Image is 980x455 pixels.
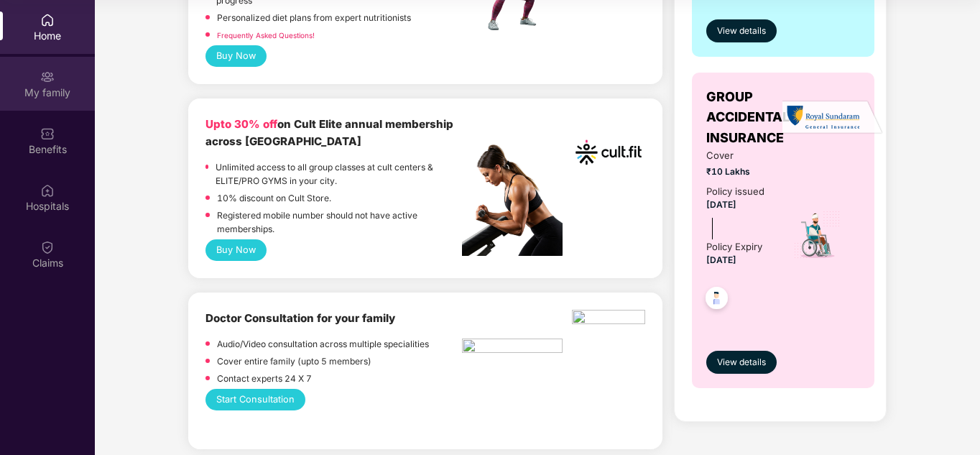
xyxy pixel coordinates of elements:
[706,254,736,265] span: [DATE]
[706,351,777,374] button: View details
[205,117,277,131] b: Upto 30% off
[217,208,462,236] p: Registered mobile number should not have active memberships.
[205,45,267,67] button: Buy Now
[40,70,55,84] img: svg+xml;base64,PHN2ZyB3aWR0aD0iMjAiIGhlaWdodD0iMjAiIHZpZXdCb3g9IjAgMCAyMCAyMCIgZmlsbD0ibm9uZSIgeG...
[217,372,312,385] p: Contact experts 24 X 7
[717,356,766,369] span: View details
[462,339,563,357] img: pngtree-physiotherapy-physiotherapist-rehab-disability-stretching-png-image_6063262.png
[217,337,429,351] p: Audio/Video consultation across multiple specialities
[205,389,305,410] button: Start Consultation
[706,148,774,163] span: Cover
[572,116,645,189] img: cult.png
[217,191,331,205] p: 10% discount on Cult Store.
[205,239,267,261] button: Buy Now
[40,127,55,141] img: svg+xml;base64,PHN2ZyBpZD0iQmVuZWZpdHMiIHhtbG5zPSJodHRwOi8vd3d3LnczLm9yZy8yMDAwL3N2ZyIgd2lkdGg9Ij...
[217,11,411,24] p: Personalized diet plans from expert nutritionists
[706,165,774,178] span: ₹10 Lakhs
[217,31,315,40] a: Frequently Asked Questions!
[217,354,371,368] p: Cover entire family (upto 5 members)
[782,100,883,135] img: insurerLogo
[40,240,55,254] img: svg+xml;base64,PHN2ZyBpZD0iQ2xhaW0iIHhtbG5zPSJodHRwOi8vd3d3LnczLm9yZy8yMDAwL3N2ZyIgd2lkdGg9IjIwIi...
[205,311,395,325] b: Doctor Consultation for your family
[706,87,790,148] span: GROUP ACCIDENTAL INSURANCE
[706,199,736,210] span: [DATE]
[792,210,842,260] img: icon
[699,282,734,318] img: svg+xml;base64,PHN2ZyB4bWxucz0iaHR0cDovL3d3dy53My5vcmcvMjAwMC9zdmciIHdpZHRoPSI0OC45NDMiIGhlaWdodD...
[706,239,762,254] div: Policy Expiry
[40,13,55,27] img: svg+xml;base64,PHN2ZyBpZD0iSG9tZSIgeG1sbnM9Imh0dHA6Ly93d3cudzMub3JnLzIwMDAvc3ZnIiB3aWR0aD0iMjAiIG...
[216,160,462,188] p: Unlimited access to all group classes at cult centers & ELITE/PRO GYMS in your city.
[706,184,764,199] div: Policy issued
[462,144,563,256] img: pc2.png
[572,310,645,328] img: physica%20-%20Edited.png
[205,117,453,148] b: on Cult Elite annual membership across [GEOGRAPHIC_DATA]
[706,19,777,42] button: View details
[717,24,766,38] span: View details
[40,183,55,198] img: svg+xml;base64,PHN2ZyBpZD0iSG9zcGl0YWxzIiB4bWxucz0iaHR0cDovL3d3dy53My5vcmcvMjAwMC9zdmciIHdpZHRoPS...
